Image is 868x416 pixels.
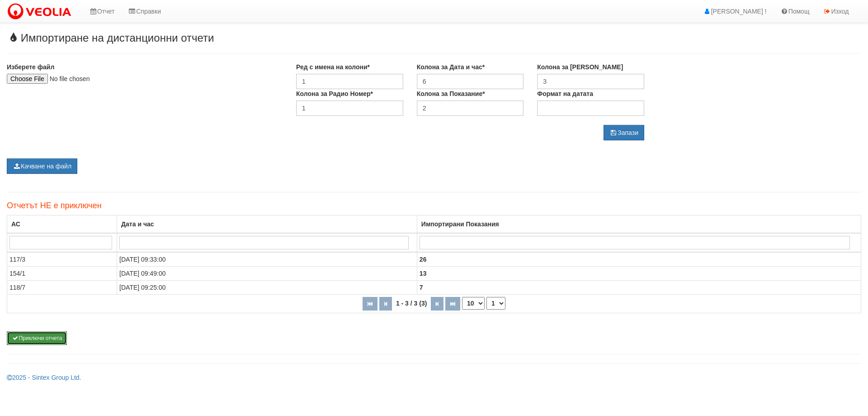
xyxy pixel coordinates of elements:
input: Запишете формата с латински букви [537,100,644,116]
button: Първа страница [363,297,377,311]
h4: Отчетът НЕ е приключен [7,201,861,210]
label: Ред с имена на колони* [296,62,370,72]
td: 154/1 [7,267,117,281]
td: [DATE] 09:33:00 [117,252,417,267]
b: 26 [420,256,427,263]
button: Приключи отчета [7,331,67,345]
img: VeoliaLogo.png [7,2,75,21]
td: [DATE] 09:49:00 [117,267,417,281]
label: Колона за Радио Номер* [296,89,373,98]
button: Следваща страница [431,297,443,311]
label: Колона за [PERSON_NAME] [537,62,623,72]
label: Колона за Показание* [417,89,485,98]
div: Дата и час [119,218,415,230]
b: 7 [420,284,423,291]
h3: Импортиране на дистанционни отчети [7,32,861,44]
label: Колона за Дата и час* [417,62,485,72]
th: Импортирани Показания: No sort applied, activate to apply an ascending sort [417,215,861,234]
span: 1 - 3 / 3 (3) [394,300,429,307]
td: 117/3 [7,252,117,267]
label: Изберете файл [7,62,54,72]
b: 13 [420,270,427,277]
button: Последна страница [445,297,460,311]
div: Импортирани Показания [420,218,859,230]
td: [DATE] 09:25:00 [117,281,417,295]
select: Брой редове на страница [462,297,485,310]
button: Качване на файл [7,158,77,174]
div: АС [9,218,114,230]
button: Запази [604,125,644,140]
label: Формат на датата [537,89,593,98]
button: Предишна страница [379,297,392,311]
th: Дата и час: No sort applied, activate to apply an ascending sort [117,215,417,234]
th: АС: No sort applied, activate to apply an ascending sort [7,215,117,234]
select: Страница номер [486,297,505,310]
a: 2025 - Sintex Group Ltd. [7,374,81,381]
td: 118/7 [7,281,117,295]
